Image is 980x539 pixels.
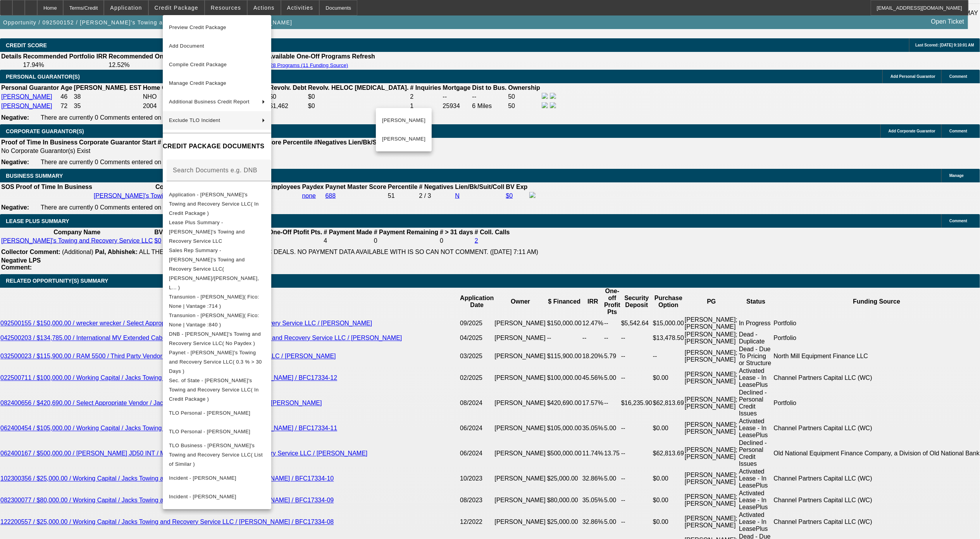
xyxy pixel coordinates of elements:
button: Lease Plus Summary - Jack's Towing and Recovery Service LLC [163,218,271,245]
span: [PERSON_NAME] [382,134,425,144]
button: Paynet - Jack's Towing and Recovery Service LLC( 0.3 % > 30 Days ) [163,348,271,376]
span: Transunion - [PERSON_NAME]( Fico: None | Vantage :840 ) [169,312,259,327]
span: Application - [PERSON_NAME]'s Towing and Recovery Service LLC( In Credit Package ) [169,191,259,216]
span: Preview Credit Package [169,24,226,30]
span: Manage Credit Package [169,80,226,86]
button: Transunion - Gregory, Samuel( Fico: None | Vantage :840 ) [163,311,271,329]
button: Incident - Gregory, Marshall [163,469,271,487]
button: Sales Rep Summary - Jack's Towing and Recovery Service LLC( Martell, Heath/McDonough, L... ) [163,245,271,292]
span: Sec. of State - [PERSON_NAME]'s Towing and Recovery Service LLC( In Credit Package ) [169,377,259,402]
span: TLO Business - [PERSON_NAME]'s Towing and Recovery Service LLC( List of Similar ) [169,442,263,467]
span: Paynet - [PERSON_NAME]'s Towing and Recovery Service LLC( 0.3 % > 30 Days ) [169,349,262,374]
span: Lease Plus Summary - [PERSON_NAME]'s Towing and Recovery Service LLC [169,219,245,244]
span: Exclude TLO Incident [169,117,220,123]
span: TLO Personal - [PERSON_NAME] [169,428,250,434]
span: Additional Business Credit Report [169,99,250,105]
button: TLO Personal - Gregory, Samuel [163,422,271,441]
span: Incident - [PERSON_NAME] [169,493,236,499]
span: [PERSON_NAME] [382,116,425,125]
button: TLO Personal - Gregory, Marshall [163,403,271,422]
span: Sales Rep Summary - [PERSON_NAME]'s Towing and Recovery Service LLC( [PERSON_NAME]/[PERSON_NAME],... [169,247,259,290]
mat-label: Search Documents e.g. DNB [173,167,257,173]
button: DNB - Jack's Towing and Recovery Service LLC( No Paydex ) [163,329,271,348]
span: Incident - [PERSON_NAME] [169,475,236,481]
button: Application - Jack's Towing and Recovery Service LLC( In Credit Package ) [163,190,271,218]
span: Add Document [169,43,204,49]
h4: CREDIT PACKAGE DOCUMENTS [163,142,271,151]
button: Sec. of State - Jack's Towing and Recovery Service LLC( In Credit Package ) [163,376,271,403]
button: TLO Business - Jack's Towing and Recovery Service LLC( List of Similar ) [163,441,271,469]
span: TLO Personal - [PERSON_NAME] [169,410,250,415]
span: Compile Credit Package [169,62,227,67]
span: Transunion - [PERSON_NAME]( Fico: None | Vantage :714 ) [169,294,259,309]
button: Incident - Gregory, Samuel [163,487,271,506]
span: DNB - [PERSON_NAME]'s Towing and Recovery Service LLC( No Paydex ) [169,331,261,346]
button: Transunion - Gregory, Marshall( Fico: None | Vantage :714 ) [163,292,271,311]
